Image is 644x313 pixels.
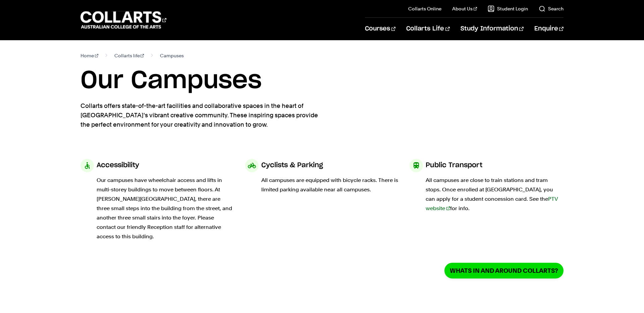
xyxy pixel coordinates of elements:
a: Search [539,5,563,12]
p: Our campuses have wheelchair access and lifts in multi-storey buildings to move between floors. A... [97,176,234,241]
h3: Cyclists & Parking [261,159,323,172]
h3: Public Transport [426,159,482,172]
a: Enquire [534,18,563,40]
div: Go to homepage [80,10,166,29]
p: All campuses are equipped with bicycle racks. There is limited parking available near all campuses. [261,176,399,194]
span: Campuses [160,51,184,60]
h1: Our Campuses [80,66,563,96]
a: Collarts Online [408,5,441,12]
a: Collarts life [114,51,144,60]
a: Student Login [488,5,528,12]
a: About Us [452,5,477,12]
a: Study Information [461,18,524,40]
a: Home [80,51,98,60]
a: Whats in and around Collarts? [444,263,563,278]
p: All campuses are close to train stations and tram stops. Once enrolled at [GEOGRAPHIC_DATA], you ... [426,176,563,213]
p: Collarts offers state-of-the-art facilities and collaborative spaces in the heart of [GEOGRAPHIC_... [80,101,325,129]
a: Courses [365,18,395,40]
h3: Accessibility [97,159,139,172]
a: Collarts Life [406,18,449,40]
